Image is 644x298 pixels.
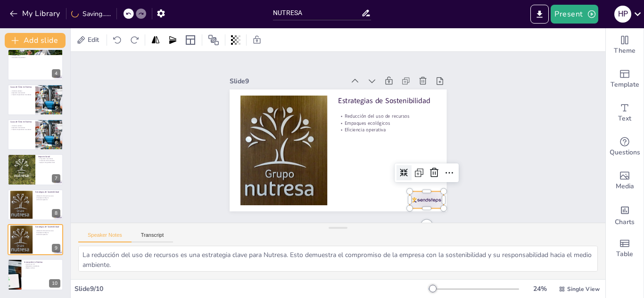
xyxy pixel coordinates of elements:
[618,113,631,124] span: Text
[10,50,60,53] p: Productos de Nutresa
[8,119,63,150] div: 6
[52,209,60,217] div: 8
[38,156,60,159] p: Impacto Social
[8,189,63,220] div: 8
[606,130,644,164] div: Get real-time input from your audience
[35,232,60,234] p: Empaques ecológicos
[615,217,635,227] span: Charts
[24,263,60,265] p: Inversión en I+D
[10,94,33,96] p: Creación de productos innovadores
[52,174,60,183] div: 7
[606,28,644,62] div: Change the overall theme
[10,129,33,130] p: Creación de productos innovadores
[52,244,60,252] div: 9
[208,34,219,46] span: Position
[551,5,598,24] button: Present
[132,232,173,242] button: Transcript
[24,266,60,268] p: Mejora continua
[38,161,60,163] p: Apoyo a la agricultura local
[49,279,60,288] div: 10
[611,80,639,90] span: Template
[71,9,111,18] div: Saving......
[606,96,644,130] div: Add text boxes
[8,49,63,80] div: 4
[38,158,60,160] p: Programas comunitarios
[10,86,33,89] p: Casos de Éxito en Nutresa
[341,129,418,199] p: Eficiencia operativa
[10,127,33,129] p: Expansión internacional
[7,6,64,21] button: My Library
[35,226,60,228] p: Estrategias de Sostenibilidad
[567,285,600,293] span: Single View
[52,104,60,113] div: 5
[10,56,60,58] p: Innovación en productos
[606,62,644,96] div: Add ready made slides
[35,197,60,199] p: Empaques ecológicos
[35,234,60,235] p: Eficiencia operativa
[10,90,33,92] p: Iniciativas exitosas
[52,69,60,78] div: 4
[24,265,60,267] p: Adaptación a tendencias
[292,20,383,104] div: Slide 9
[614,6,631,23] div: H p
[614,46,636,56] span: Theme
[8,154,63,185] div: 7
[183,32,198,48] div: Layout
[35,230,60,232] p: Reducción del uso de recursos
[606,164,644,198] div: Add images, graphics, shapes or video
[35,195,60,197] p: Reducción del uso de recursos
[8,259,63,290] div: 10
[610,147,640,158] span: Questions
[86,35,101,44] span: Edit
[346,124,423,194] p: Empaques ecológicos
[606,198,644,232] div: Add charts and graphs
[8,224,63,255] div: 9
[616,249,633,259] span: Table
[5,33,66,48] button: Add slide
[35,191,60,193] p: Estrategias de Sostenibilidad
[606,232,644,266] div: Add a table
[78,246,598,272] textarea: La reducción del uso de recursos es una estrategia clave para Nutresa. Esto demuestra el compromi...
[24,261,60,264] p: Innovación en Nutresa
[350,119,427,189] p: Reducción del uso de recursos
[38,160,60,162] p: Promoción de la educación
[10,53,60,55] p: Variedad de productos
[614,5,631,24] button: H p
[10,121,33,123] p: Casos de Éxito en Nutresa
[528,284,551,293] div: 24 %
[35,199,60,201] p: Eficiencia operativa
[10,55,60,57] p: Calidad y sabor
[616,181,634,192] span: Media
[78,232,132,242] button: Speaker Notes
[8,84,63,115] div: 5
[273,6,361,20] input: Insert title
[74,284,429,293] div: Slide 9 / 10
[10,125,33,127] p: Iniciativas exitosas
[530,5,549,24] button: Export to PowerPoint
[359,106,438,179] p: Estrategias de Sostenibilidad
[10,92,33,94] p: Expansión internacional
[52,139,60,147] div: 6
